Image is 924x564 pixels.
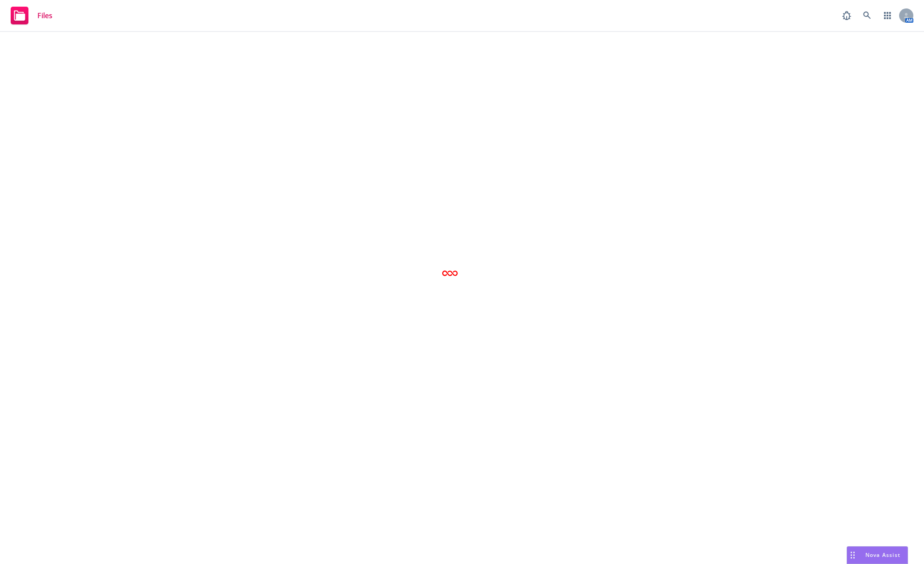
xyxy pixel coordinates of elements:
[858,7,876,24] a: Search
[847,546,908,564] button: Nova Assist
[847,547,858,564] div: Drag to move
[879,7,896,24] a: Switch app
[865,551,900,559] span: Nova Assist
[37,12,52,19] span: Files
[838,7,856,24] a: Report a Bug
[7,3,56,28] a: Files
